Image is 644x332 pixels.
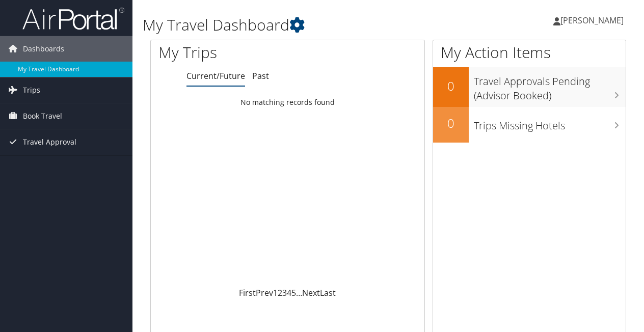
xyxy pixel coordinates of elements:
[320,287,336,298] a: Last
[433,115,469,132] h2: 0
[23,36,64,62] span: Dashboards
[23,103,62,129] span: Book Travel
[296,287,302,298] span: …
[282,287,287,298] a: 3
[252,70,269,81] a: Past
[287,287,291,298] a: 4
[474,114,626,133] h3: Trips Missing Hotels
[433,67,626,106] a: 0Travel Approvals Pending (Advisor Booked)
[143,14,470,36] h1: My Travel Dashboard
[278,287,282,298] a: 2
[433,42,626,63] h1: My Action Items
[553,5,634,36] a: [PERSON_NAME]
[302,287,320,298] a: Next
[239,287,256,298] a: First
[433,107,626,143] a: 0Trips Missing Hotels
[256,287,273,298] a: Prev
[23,77,40,103] span: Trips
[23,129,76,155] span: Travel Approval
[433,77,469,95] h2: 0
[22,7,124,31] img: airportal-logo.png
[291,287,296,298] a: 5
[151,93,424,112] td: No matching records found
[560,15,624,26] span: [PERSON_NAME]
[474,69,626,103] h3: Travel Approvals Pending (Advisor Booked)
[158,42,303,63] h1: My Trips
[273,287,278,298] a: 1
[186,70,245,81] a: Current/Future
